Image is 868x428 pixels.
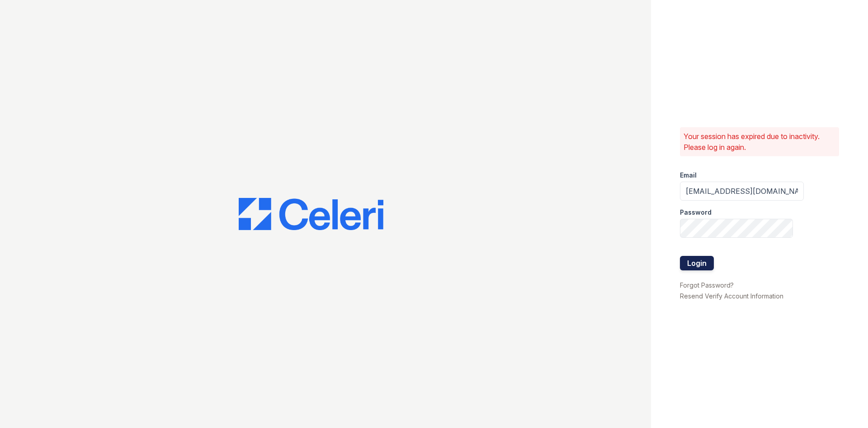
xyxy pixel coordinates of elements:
[239,198,383,231] img: CE_Logo_Blue-a8612792a0a2168367f1c8372b55b34899dd931a85d93a1a3d3e32e68fde9ad4.png
[680,281,734,289] a: Forgot Password?
[680,256,714,270] button: Login
[680,171,697,180] label: Email
[684,131,835,153] p: Your session has expired due to inactivity. Please log in again.
[680,292,783,300] a: Resend Verify Account Information
[680,208,712,217] label: Password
